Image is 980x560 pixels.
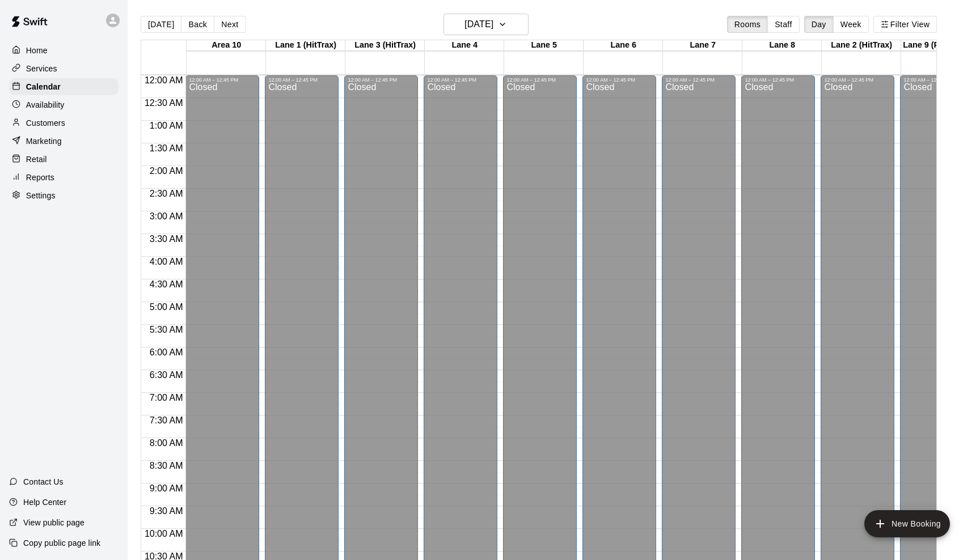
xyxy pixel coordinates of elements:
[464,16,493,32] h6: [DATE]
[443,14,529,35] button: [DATE]
[147,121,186,130] span: 1:00 AM
[141,16,181,33] button: [DATE]
[147,189,186,198] span: 2:30 AM
[9,78,119,95] a: Calendar
[804,16,834,33] button: Day
[147,143,186,153] span: 1:30 AM
[189,77,256,83] div: 12:00 AM – 12:45 PM
[9,169,119,186] a: Reports
[187,40,266,51] div: Area 10
[745,77,812,83] div: 12:00 AM – 12:45 PM
[23,497,66,508] p: Help Center
[504,40,584,51] div: Lane 5
[26,45,48,56] p: Home
[23,537,100,549] p: Copy public page link
[742,40,822,51] div: Lane 8
[9,42,119,59] a: Home
[425,40,504,51] div: Lane 4
[142,98,186,108] span: 12:30 AM
[833,16,869,33] button: Week
[147,483,186,493] span: 9:00 AM
[9,96,119,113] a: Availability
[873,16,937,33] button: Filter View
[9,151,119,168] a: Retail
[903,77,970,83] div: 12:00 AM – 12:45 PM
[665,77,732,83] div: 12:00 AM – 12:45 PM
[147,347,186,357] span: 6:00 AM
[26,135,62,147] p: Marketing
[822,40,901,51] div: Lane 2 (HitTrax)
[147,166,186,176] span: 2:00 AM
[268,77,335,83] div: 12:00 AM – 12:45 PM
[147,438,186,448] span: 8:00 AM
[181,16,214,33] button: Back
[26,63,57,74] p: Services
[26,172,54,183] p: Reports
[26,154,47,165] p: Retail
[9,187,119,204] a: Settings
[147,279,186,289] span: 4:30 AM
[824,77,891,83] div: 12:00 AM – 12:45 PM
[9,114,119,131] a: Customers
[26,99,65,111] p: Availability
[147,302,186,312] span: 5:00 AM
[864,510,950,537] button: add
[147,506,186,516] span: 9:30 AM
[147,415,186,425] span: 7:30 AM
[23,476,64,487] p: Contact Us
[584,40,663,51] div: Lane 6
[26,117,65,129] p: Customers
[26,81,61,92] p: Calendar
[345,40,425,51] div: Lane 3 (HitTrax)
[348,77,415,83] div: 12:00 AM – 12:45 PM
[142,75,186,85] span: 12:00 AM
[767,16,800,33] button: Staff
[214,16,246,33] button: Next
[147,393,186,402] span: 7:00 AM
[586,77,653,83] div: 12:00 AM – 12:45 PM
[147,461,186,470] span: 8:30 AM
[147,370,186,380] span: 6:30 AM
[506,77,573,83] div: 12:00 AM – 12:45 PM
[266,40,345,51] div: Lane 1 (HitTrax)
[142,529,186,538] span: 10:00 AM
[147,325,186,334] span: 5:30 AM
[427,77,494,83] div: 12:00 AM – 12:45 PM
[147,234,186,244] span: 3:30 AM
[9,133,119,150] a: Marketing
[23,517,85,528] p: View public page
[9,60,119,77] a: Services
[147,211,186,221] span: 3:00 AM
[26,190,56,201] p: Settings
[727,16,768,33] button: Rooms
[147,257,186,266] span: 4:00 AM
[663,40,742,51] div: Lane 7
